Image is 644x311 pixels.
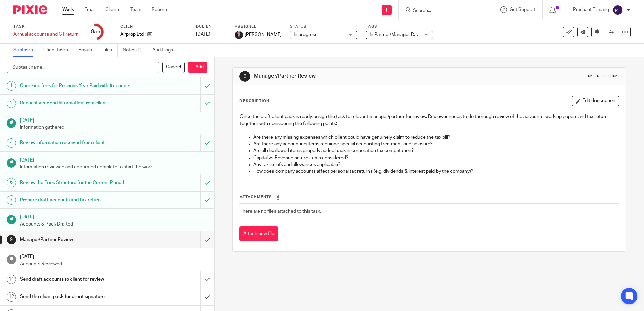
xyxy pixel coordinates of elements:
a: Audit logs [152,44,178,57]
a: Clients [105,6,120,13]
a: Emails [78,44,97,57]
div: 9 [239,71,250,82]
span: In progress [294,32,317,37]
a: Notes (0) [123,44,147,57]
h1: Prepare draft accounts and tax return [20,195,136,205]
p: Description [239,98,269,104]
div: 7 [7,195,16,205]
a: Reports [152,6,168,13]
div: 4 [7,138,16,148]
p: Are there any missing expenses which client could have genuinely claim to reduce the tax bill? [253,134,618,141]
p: Once the draft client pack is ready, assign the task to relevant manager/partner for review. Revi... [240,113,618,127]
div: Instructions [587,74,619,79]
span: In Partner/Manager Review [369,32,426,37]
div: 12 [7,292,16,302]
p: Cancel [162,62,185,73]
img: svg%3E [612,5,623,15]
input: Subtask name... [7,62,159,73]
label: Client [120,24,188,29]
label: Assignee [235,24,282,29]
p: Accounts Reviewed [20,261,208,267]
a: Email [84,6,95,13]
p: Prashant Tamang [573,6,609,13]
h1: Send the client pack for client signature [20,291,136,302]
h1: [DATE] [20,252,208,260]
h1: Manager/Partner Review [254,73,444,80]
h1: Request year end information from client [20,98,136,108]
div: 2 [7,99,16,108]
label: Tags [366,24,433,29]
p: Information gathered [20,124,208,131]
button: Edit description [572,96,619,106]
span: There are no files attached to this task. [240,209,321,214]
p: Are there any accounting items requiring special accounting treatment or disclosure? [253,141,618,147]
h1: Checking fees for Previous Year Paid with Accounts [20,81,136,91]
p: Any tax reliefs and allowances applicable? [253,161,618,168]
div: 11 [7,275,16,284]
h1: Manager/Partner Review [20,235,136,245]
a: Team [130,6,141,13]
div: 9 [7,235,16,244]
small: /18 [94,30,100,34]
a: Client tasks [43,44,73,57]
span: Attachments [240,195,272,199]
p: Information reviewed and confirmed complete to start the work [20,164,208,170]
button: Attach new file [239,226,278,241]
div: 1 [7,81,16,91]
label: Task [13,24,79,29]
div: Annual accounts and CT return [13,31,79,38]
a: Work [62,6,74,13]
h1: Review information received from client [20,138,136,148]
p: Are all disallowed items properly added back in corporation tax computation? [253,147,618,154]
h1: [DATE] [20,115,208,124]
input: Search [412,8,473,14]
span: [DATE] [196,32,210,37]
span: [PERSON_NAME] [245,31,282,38]
h1: [DATE] [20,155,208,164]
img: Pixie [13,5,47,14]
p: How does company accounts affect personal tax returns (e.g. dividends & interest paid by the comp... [253,168,618,175]
label: Due by [196,24,226,29]
p: Accounts & Pack Drafted [20,221,208,228]
a: Files [102,44,118,57]
p: + Add [188,62,207,73]
label: Status [290,24,357,29]
p: Airprop Ltd [120,31,144,38]
a: Subtasks [13,44,38,57]
h1: Send draft accounts to client for review [20,274,136,284]
div: 6 [7,178,16,187]
div: 8 [91,28,100,36]
h1: Review the Fees Structure for the Current Period [20,178,136,188]
p: Capital vs Revenue nature items considered? [253,154,618,161]
h1: [DATE] [20,212,208,220]
img: MicrosoftTeams-image.jfif [235,31,243,39]
span: Get Support [510,7,536,12]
